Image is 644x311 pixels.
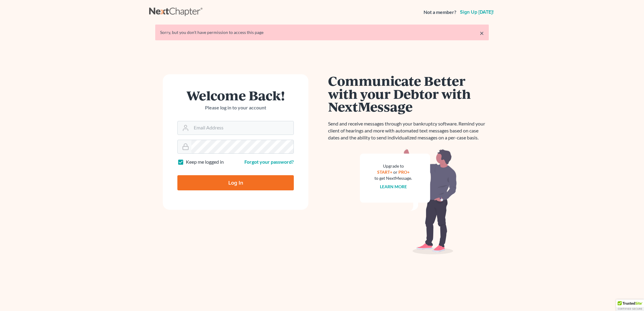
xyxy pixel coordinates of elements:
a: Forgot your password? [244,159,294,165]
span: or [393,169,397,175]
p: Please log in to your account [177,104,294,111]
div: Upgrade to [374,163,412,169]
a: Learn more [380,184,407,189]
h1: Communicate Better with your Debtor with NextMessage [328,74,489,113]
a: PRO+ [398,169,410,175]
img: nextmessage_bg-59042aed3d76b12b5cd301f8e5b87938c9018125f34e5fa2b7a6b67550977c72.svg [360,149,457,255]
a: START+ [377,169,392,175]
div: Sorry, but you don't have permission to access this page [160,29,484,35]
input: Email Address [191,121,293,135]
div: to get NextMessage. [374,175,412,181]
strong: Not a member? [424,9,456,16]
a: Sign up [DATE]! [459,10,495,15]
h1: Welcome Back! [177,89,294,102]
label: Keep me logged in [186,159,224,166]
p: Send and receive messages through your bankruptcy software. Remind your client of hearings and mo... [328,120,489,141]
div: TrustedSite Certified [616,299,644,311]
input: Log In [177,175,294,190]
a: × [480,29,484,37]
